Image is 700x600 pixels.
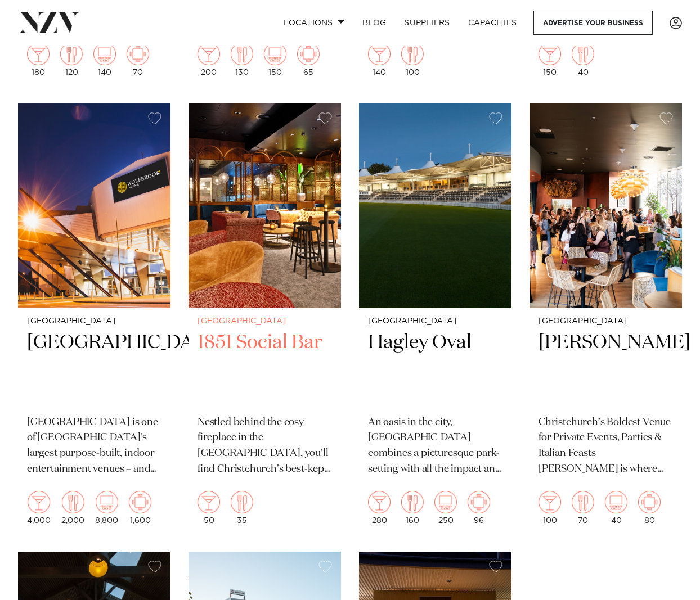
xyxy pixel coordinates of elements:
[95,491,118,525] div: 8,800
[572,491,594,513] img: dining.png
[533,11,653,35] a: Advertise your business
[198,491,220,513] img: cocktail.png
[264,43,286,65] img: theatre.png
[62,491,84,513] img: dining.png
[93,43,116,76] div: 140
[572,43,594,65] img: dining.png
[198,415,332,478] p: Nestled behind the cosy fireplace in the [GEOGRAPHIC_DATA], you'll find Christchurch's best-kept ...
[401,491,424,525] div: 160
[27,317,161,326] small: [GEOGRAPHIC_DATA]
[572,43,594,76] div: 40
[231,491,253,525] div: 35
[434,491,457,513] img: theatre.png
[27,330,161,406] h2: [GEOGRAPHIC_DATA]
[18,103,170,534] a: [GEOGRAPHIC_DATA] [GEOGRAPHIC_DATA] [GEOGRAPHIC_DATA] is one of [GEOGRAPHIC_DATA]'s largest purpo...
[129,491,151,525] div: 1,600
[368,491,391,525] div: 280
[539,491,561,513] img: cocktail.png
[60,43,83,76] div: 120
[198,317,332,326] small: [GEOGRAPHIC_DATA]
[297,43,320,65] img: meeting.png
[60,43,83,65] img: dining.png
[572,491,594,525] div: 70
[401,43,424,65] img: dining.png
[368,415,502,478] p: An oasis in the city, [GEOGRAPHIC_DATA] combines a picturesque park-setting with all the impact a...
[231,43,253,65] img: dining.png
[264,43,286,76] div: 150
[539,415,673,478] p: Christchurch’s Boldest Venue for Private Events, Parties & Italian Feasts [PERSON_NAME] is where ...
[129,491,151,513] img: meeting.png
[359,103,511,534] a: [GEOGRAPHIC_DATA] Hagley Oval An oasis in the city, [GEOGRAPHIC_DATA] combines a picturesque park...
[18,12,79,33] img: nzv-logo.png
[638,491,661,525] div: 80
[198,43,220,65] img: cocktail.png
[368,43,391,65] img: cocktail.png
[468,491,490,513] img: meeting.png
[297,43,320,76] div: 65
[539,43,561,76] div: 150
[189,103,341,534] a: [GEOGRAPHIC_DATA] 1851 Social Bar Nestled behind the cosy fireplace in the [GEOGRAPHIC_DATA], you...
[96,491,118,513] img: theatre.png
[27,415,161,478] p: [GEOGRAPHIC_DATA] is one of [GEOGRAPHIC_DATA]'s largest purpose-built, indoor entertainment venue...
[368,43,391,76] div: 140
[530,103,682,534] a: [GEOGRAPHIC_DATA] [PERSON_NAME] Christchurch’s Boldest Venue for Private Events, Parties & Italia...
[127,43,149,76] div: 70
[401,43,424,76] div: 100
[539,43,561,65] img: cocktail.png
[61,491,84,525] div: 2,000
[231,491,253,513] img: dining.png
[198,330,332,406] h2: 1851 Social Bar
[638,491,661,513] img: meeting.png
[27,491,51,525] div: 4,000
[605,491,627,513] img: theatre.png
[27,43,50,65] img: cocktail.png
[353,11,395,35] a: BLOG
[198,43,220,76] div: 200
[275,11,353,35] a: Locations
[231,43,253,76] div: 130
[468,491,490,525] div: 96
[93,43,116,65] img: theatre.png
[434,491,457,525] div: 250
[605,491,627,525] div: 40
[27,43,50,76] div: 180
[368,330,502,406] h2: Hagley Oval
[28,491,50,513] img: cocktail.png
[127,43,149,65] img: meeting.png
[459,11,526,35] a: Capacities
[368,317,502,326] small: [GEOGRAPHIC_DATA]
[395,11,459,35] a: SUPPLIERS
[539,330,673,406] h2: [PERSON_NAME]
[198,491,220,525] div: 50
[368,491,391,513] img: cocktail.png
[539,317,673,326] small: [GEOGRAPHIC_DATA]
[401,491,424,513] img: dining.png
[539,491,561,525] div: 100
